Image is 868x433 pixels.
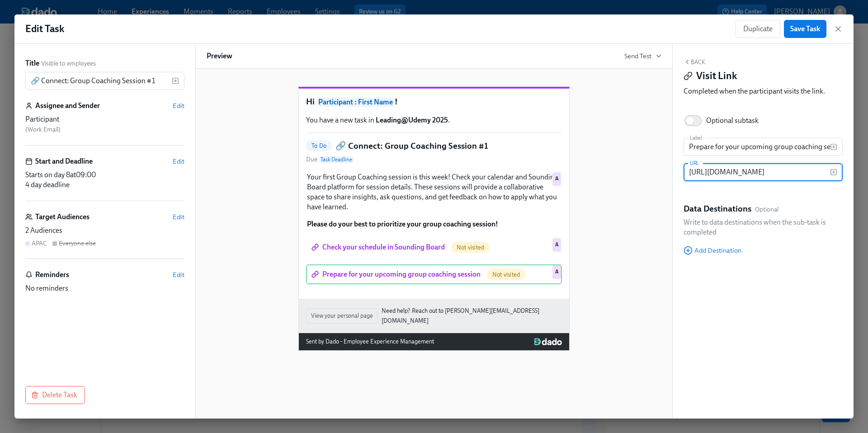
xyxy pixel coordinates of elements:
[684,58,705,66] button: Back
[306,142,332,149] span: To Do
[319,156,354,163] span: Task Deadline
[376,116,448,124] strong: Leading@Udemy 2025
[25,226,184,235] div: 2 Audiences
[755,205,778,214] span: Optional
[173,270,184,279] button: Edit
[173,101,184,110] button: Edit
[173,157,184,166] button: Edit
[25,126,61,133] span: ( Work Email )
[790,24,820,33] span: Save Task
[32,239,47,248] div: APAC
[25,22,64,36] h1: Edit Task
[25,270,184,293] div: RemindersEditNo reminders
[684,203,751,215] h5: Data Destinations
[830,143,837,151] svg: Insert text variable
[35,101,100,111] h6: Assignee and Sender
[316,97,395,107] span: Participant : First Name
[306,308,378,324] button: View your personal page
[35,156,93,166] h6: Start and Deadline
[25,58,39,68] label: Title
[306,237,562,257] div: Check your schedule in Sounding BoardNot visitedA
[306,96,562,108] h1: Hi !
[552,265,561,279] div: Used by APAC audience
[306,264,562,284] div: Prepare for your upcoming group coaching sessionNot visitedA
[306,115,562,125] p: You have a new task in .
[684,86,843,96] div: Completed when the participant visits the link.
[59,239,96,248] div: Everyone else
[25,212,184,259] div: Target AudiencesEdit2 AudiencesAPACEveryone else
[41,59,96,68] span: Visible to employees
[25,114,184,124] div: Participant
[35,212,90,222] h6: Target Audiences
[25,386,85,404] button: Delete Task
[624,52,661,61] button: Send Test
[736,20,780,38] button: Duplicate
[172,77,179,85] svg: Insert text variable
[306,171,562,230] div: Your first Group Coaching session is this week! Check your calendar and Sounding Board platform f...
[830,169,837,176] svg: Insert text variable
[534,338,562,345] img: Dado
[552,172,561,186] div: Used by APAC audience
[33,391,77,400] span: Delete Task
[306,337,434,347] div: Sent by Dado - Employee Experience Management
[696,69,737,83] h4: Visit Link
[306,155,354,164] span: Due
[25,101,184,146] div: Assignee and SenderEditParticipant (Work Email)
[25,283,184,293] div: No reminders
[25,170,184,180] div: Starts on day 8
[25,180,70,189] span: 4 day deadline
[35,270,69,280] h6: Reminders
[382,306,562,326] a: Need help? Reach out to [PERSON_NAME][EMAIL_ADDRESS][DOMAIN_NAME]
[207,51,232,61] h6: Preview
[335,140,488,152] h5: 🔗 Connect: Group Coaching Session #1
[173,212,184,221] button: Edit
[311,311,373,320] span: View your personal page
[743,24,773,33] span: Duplicate
[706,116,759,126] div: Optional subtask
[684,246,741,255] button: Add Destination
[552,238,561,252] div: Used by APAC audience
[684,217,843,237] p: Write to data destinations when the sub-task is completed
[784,20,826,38] button: Save Task
[25,156,184,201] div: Start and DeadlineEditStarts on day 8at09:004 day deadline
[684,269,843,279] div: Block ID: Lf86uNk3FFK
[70,170,96,179] span: at 09:00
